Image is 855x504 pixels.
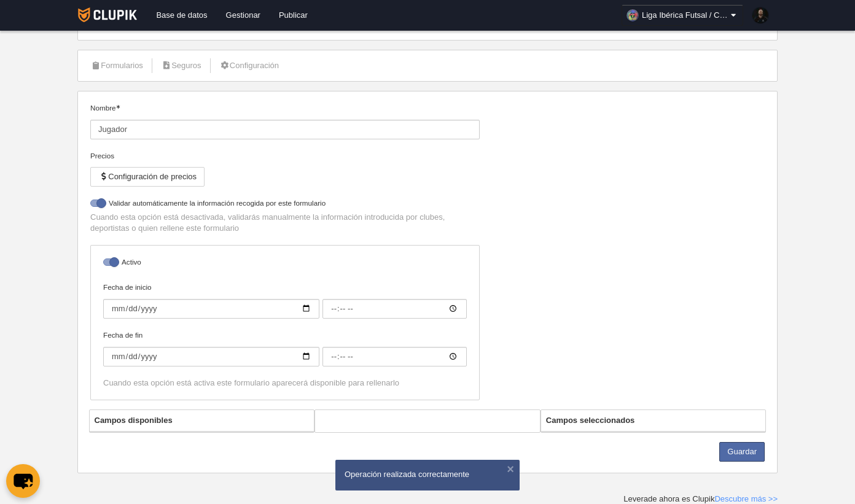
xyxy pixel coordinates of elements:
div: Cuando esta opción está activa este formulario aparecerá disponible para rellenarlo [103,378,467,389]
th: Campos seleccionados [541,410,766,432]
a: Formularios [84,56,150,75]
a: Seguros [155,56,208,75]
label: Activo [103,257,467,271]
div: Precios [90,150,480,161]
img: Clupik [78,7,138,22]
input: Fecha de fin [322,347,467,366]
i: Obligatorio [116,105,120,109]
button: × [504,463,517,475]
input: Fecha de fin [103,347,319,366]
th: Campos disponibles [90,410,314,432]
input: Nombre [90,120,480,139]
button: Configuración de precios [90,167,205,187]
a: Configuración [213,56,286,75]
input: Fecha de inicio [322,299,467,319]
span: Liga Ibérica Futsal / Copa La Salle [642,9,728,21]
button: chat-button [6,464,40,498]
img: OaWT2KbN6wlr.30x30.jpg [627,9,639,21]
label: Fecha de inicio [103,282,467,319]
label: Nombre [90,103,480,139]
button: Guardar [719,442,765,462]
img: PagFKTzuSoBV.30x30.jpg [752,7,768,23]
div: Operación realizada correctamente [345,469,510,480]
a: Liga Ibérica Futsal / Copa La Salle [622,5,743,26]
p: Cuando esta opción está desactivada, validarás manualmente la información introducida por clubes,... [90,212,480,234]
label: Fecha de fin [103,330,467,366]
label: Validar automáticamente la información recogida por este formulario [90,198,480,212]
input: Fecha de inicio [103,299,319,319]
a: Descubre más >> [714,494,778,503]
